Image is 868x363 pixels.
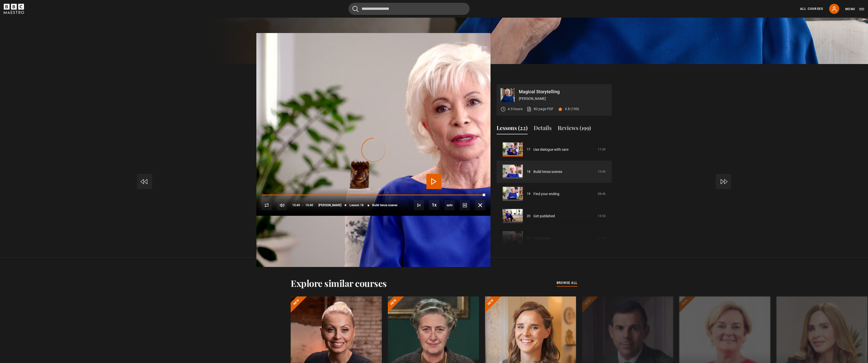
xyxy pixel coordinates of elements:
a: Build tense scenes [533,169,562,174]
span: auto [445,200,455,210]
button: Mute [277,200,287,210]
p: 4.8 (199) [565,106,579,112]
a: Get published [533,214,555,219]
p: 4.5 hours [508,106,523,112]
h2: Explore similar courses [291,278,387,288]
span: 15:40 [305,201,313,210]
input: Search [348,3,470,15]
div: Progress Bar [262,195,485,196]
a: browse all [557,280,577,286]
button: Next Lesson [414,200,424,210]
button: Fullscreen [475,200,485,210]
span: Build tense scenes [372,204,397,207]
svg: BBC Maestro [4,4,24,14]
button: Replay [262,200,272,210]
button: Lessons (22) [497,124,528,134]
span: Lesson 18 [349,204,364,207]
div: Current quality: 1080p [445,200,455,210]
button: Submit the search query [352,6,359,12]
button: Details [534,124,552,134]
button: Toggle navigation [845,7,864,12]
button: Captions [460,200,470,210]
button: Playback Rate [429,200,439,210]
a: Find your ending [533,191,559,197]
p: [PERSON_NAME] [519,96,608,101]
span: [PERSON_NAME] [318,204,341,207]
p: Magical Storytelling [519,89,608,94]
span: - [302,203,303,207]
a: 80 page PDF [527,106,554,112]
span: 15:40 [292,201,300,210]
video-js: Video Player [256,84,491,216]
a: All Courses [800,7,823,11]
button: Reviews (199) [558,124,591,134]
a: Use dialogue with care [533,147,568,152]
